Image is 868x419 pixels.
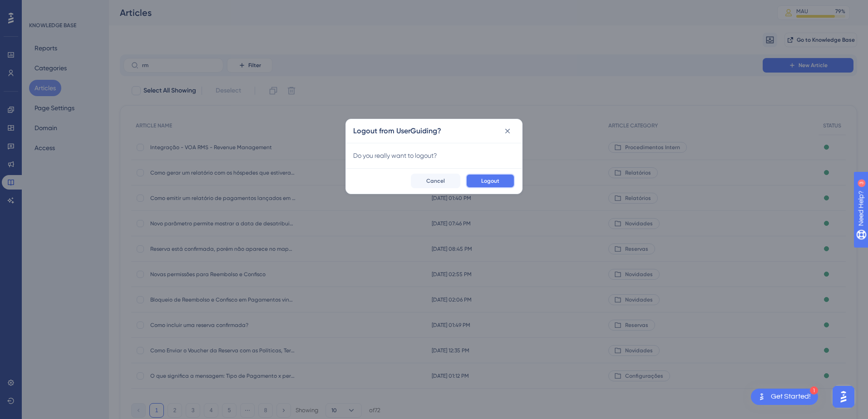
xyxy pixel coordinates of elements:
span: Cancel [426,177,445,185]
div: Get Started! [771,392,811,402]
span: Need Help? [21,2,57,13]
img: launcher-image-alternative-text [756,391,767,402]
div: 1 [810,386,818,395]
span: Logout [481,177,499,185]
iframe: UserGuiding AI Assistant Launcher [830,383,857,410]
h2: Logout from UserGuiding? [353,126,441,136]
div: Do you really want to logout? [353,150,515,161]
div: Open Get Started! checklist, remaining modules: 1 [751,389,818,405]
div: 3 [63,5,66,12]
